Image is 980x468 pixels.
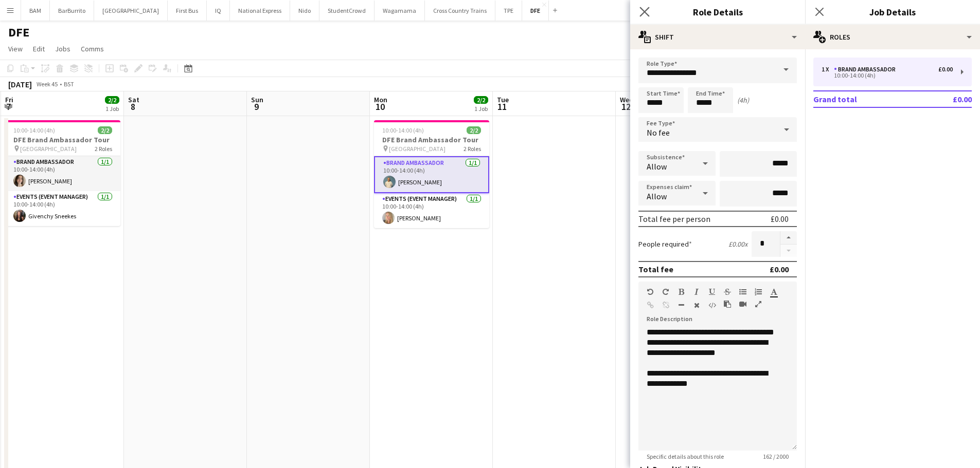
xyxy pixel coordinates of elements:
[497,95,509,104] span: Tue
[8,25,29,40] h1: DFE
[382,126,424,134] span: 10:00-14:00 (4h)
[389,145,446,153] span: [GEOGRAPHIC_DATA]
[755,288,762,296] button: Ordered List
[522,1,549,21] button: DFE
[755,300,762,308] button: Fullscreen
[374,135,489,144] h3: DFE Brand Ambassador Tour
[230,1,290,21] button: National Express
[51,42,75,55] a: Jobs
[374,193,489,228] app-card-role: Events (Event Manager)1/110:00-14:00 (4h)[PERSON_NAME]
[770,288,777,296] button: Text Color
[467,126,481,134] span: 2/2
[638,264,673,274] div: Total fee
[64,80,74,88] div: BST
[50,1,94,21] button: BarBurrito
[98,126,112,134] span: 2/2
[94,1,168,21] button: [GEOGRAPHIC_DATA]
[95,145,112,153] span: 2 Roles
[771,214,789,224] div: £0.00
[678,288,685,296] button: Bold
[755,453,797,460] span: 162 / 2000
[724,300,731,308] button: Paste as plain text
[77,42,108,55] a: Comms
[737,96,749,105] div: (4h)
[693,288,700,296] button: Italic
[290,1,319,21] button: Nido
[13,126,55,134] span: 10:00-14:00 (4h)
[805,25,980,49] div: Roles
[250,101,263,113] span: 9
[923,91,972,107] td: £0.00
[805,5,980,18] h3: Job Details
[5,120,120,226] app-job-card: 10:00-14:00 (4h)2/2DFE Brand Ambassador Tour [GEOGRAPHIC_DATA]2 RolesBrand Ambassador1/110:00-14:...
[708,301,716,309] button: HTML Code
[474,105,488,113] div: 1 Job
[33,44,45,53] span: Edit
[938,66,953,73] div: £0.00
[638,214,710,224] div: Total fee per person
[8,44,23,53] span: View
[375,1,425,21] button: Wagamama
[822,66,834,73] div: 1 x
[630,5,805,18] h3: Role Details
[372,101,387,113] span: 10
[495,101,509,113] span: 11
[34,80,60,88] span: Week 45
[29,42,49,55] a: Edit
[638,453,732,460] span: Specific details about this role
[647,161,667,172] span: Allow
[20,145,77,153] span: [GEOGRAPHIC_DATA]
[127,101,139,113] span: 8
[822,73,953,78] div: 10:00-14:00 (4h)
[374,95,387,104] span: Mon
[474,96,488,104] span: 2/2
[647,288,654,296] button: Undo
[678,301,685,309] button: Horizontal Line
[693,301,700,309] button: Clear Formatting
[425,1,495,21] button: Cross Country Trains
[4,101,13,113] span: 7
[5,191,120,226] app-card-role: Events (Event Manager)1/110:00-14:00 (4h)Givenchy Sneekes
[464,145,481,153] span: 2 Roles
[834,66,900,73] div: Brand Ambassador
[319,1,375,21] button: StudentCrowd
[739,288,746,296] button: Unordered List
[620,95,633,104] span: Wed
[55,44,70,53] span: Jobs
[5,156,120,191] app-card-role: Brand Ambassador1/110:00-14:00 (4h)[PERSON_NAME]
[708,288,716,296] button: Underline
[647,127,670,138] span: No fee
[105,105,119,113] div: 1 Job
[374,120,489,228] app-job-card: 10:00-14:00 (4h)2/2DFE Brand Ambassador Tour [GEOGRAPHIC_DATA]2 RolesBrand Ambassador1/110:00-14:...
[770,264,789,274] div: £0.00
[728,239,747,249] div: £0.00 x
[251,95,263,104] span: Sun
[21,1,50,21] button: BAM
[618,101,633,113] span: 12
[495,1,522,21] button: TPE
[662,288,669,296] button: Redo
[813,91,923,107] td: Grand total
[207,1,230,21] button: IQ
[5,135,120,144] h3: DFE Brand Ambassador Tour
[374,156,489,193] app-card-role: Brand Ambassador1/110:00-14:00 (4h)[PERSON_NAME]
[739,300,746,308] button: Insert video
[81,44,104,53] span: Comms
[4,42,27,55] a: View
[647,191,667,201] span: Allow
[780,231,797,245] button: Increase
[8,79,32,89] div: [DATE]
[168,1,207,21] button: First Bus
[724,288,731,296] button: Strikethrough
[630,25,805,49] div: Shift
[5,95,13,104] span: Fri
[105,96,119,104] span: 2/2
[638,239,692,249] label: People required
[128,95,139,104] span: Sat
